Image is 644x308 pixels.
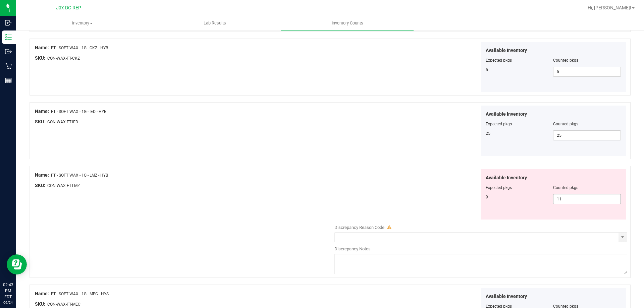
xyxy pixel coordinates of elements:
span: select [619,233,627,242]
span: Inventory Counts [323,20,372,26]
span: Available Inventory [486,111,527,118]
span: Lab Results [195,20,235,26]
span: Expected pkgs [486,58,512,63]
inline-svg: Inbound [5,19,12,26]
span: Available Inventory [486,293,527,300]
p: 02:43 PM EDT [3,282,13,300]
span: Counted pkgs [553,185,578,190]
span: Counted pkgs [553,58,578,63]
span: SKU: [35,55,45,61]
inline-svg: Reports [5,77,12,84]
span: Discrepancy Reason Code [334,225,384,230]
span: Expected pkgs [486,122,512,126]
div: Discrepancy Notes [334,246,627,252]
inline-svg: Retail [5,63,12,69]
span: CON-WAX-FT-IED [47,120,78,124]
span: SKU: [35,119,45,124]
iframe: Resource center [7,254,27,274]
span: Name: [35,45,49,50]
span: FT - SOFT WAX - 1G - CKZ - HYB [51,46,108,50]
span: Hi, [PERSON_NAME]! [588,5,631,10]
span: Expected pkgs [486,185,512,190]
input: 5 [553,67,621,76]
span: Jax DC REP [56,5,81,11]
input: 25 [553,131,621,140]
span: SKU: [35,301,45,307]
p: 09/24 [3,300,13,305]
span: FT - SOFT WAX - 1G - MEC - HYS [51,292,109,296]
inline-svg: Inventory [5,34,12,41]
span: Name: [35,291,49,296]
span: 9 [486,195,488,199]
span: Available Inventory [486,174,527,181]
span: Inventory [16,20,148,26]
span: Counted pkgs [553,122,578,126]
a: Inventory [16,16,149,30]
span: Name: [35,109,49,114]
span: CON-WAX-FT-LMZ [47,183,80,188]
span: SKU: [35,183,45,188]
span: 25 [486,131,490,136]
span: FT - SOFT WAX - 1G - LMZ - HYB [51,173,108,178]
span: Available Inventory [486,47,527,54]
span: Name: [35,172,49,178]
span: CON-WAX-FT-CKZ [47,56,80,61]
input: 11 [553,194,621,204]
a: Lab Results [149,16,281,30]
span: CON-WAX-FT-MEC [47,302,80,307]
a: Inventory Counts [281,16,414,30]
span: 5 [486,67,488,72]
span: FT - SOFT WAX - 1G - IED - HYB [51,109,106,114]
inline-svg: Outbound [5,48,12,55]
